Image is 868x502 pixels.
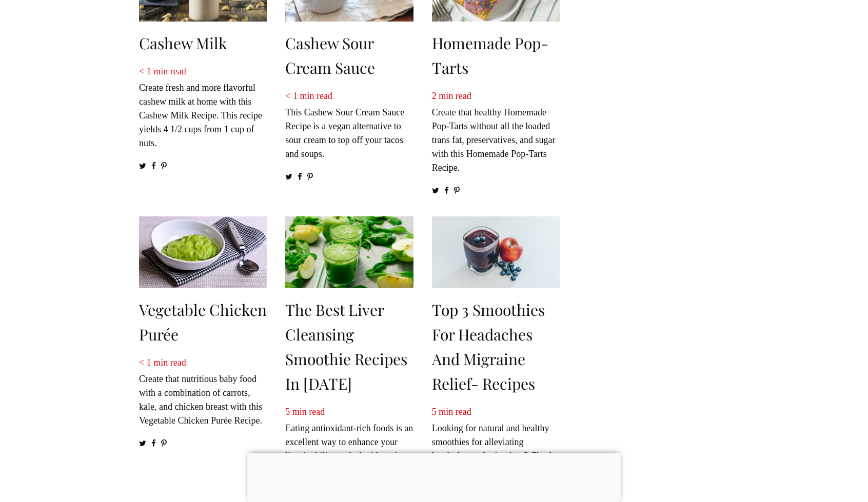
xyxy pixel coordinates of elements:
span: min read [439,407,471,417]
a: Cashew Sour Cream Sauce [285,33,375,78]
span: 2 [432,91,437,101]
a: Cashew Milk [139,33,227,53]
span: min read [300,91,332,101]
p: Create that healthy Homemade Pop-Tarts without all the loaded trans fat, preservatives, and sugar... [432,89,560,175]
p: Create fresh and more flavorful cashew milk at home with this Cashew Milk Recipe. This recipe yie... [139,65,267,150]
img: The Best Liver Cleansing Smoothie Recipes in 2022 [285,216,413,288]
a: Homemade Pop-Tarts [432,33,548,78]
iframe: Advertisement [247,453,621,499]
span: min read [439,91,471,101]
p: Create that nutritious baby food with a combination of carrots, kale, and chicken breast with thi... [139,356,267,428]
img: Vegetable Chicken Purée [139,216,267,288]
p: This Cashew Sour Cream Sauce Recipe is a vegan alternative to sour cream to top off your tacos an... [285,89,413,161]
a: Top 3 Smoothies for Headaches and Migraine Relief- Recipes [432,299,545,394]
span: < 1 [285,91,298,101]
span: min read [153,66,186,76]
iframe: Advertisement [588,15,726,323]
p: Looking for natural and healthy smoothies for alleviating headaches and migraines? Check out this... [432,405,560,491]
span: 5 [285,407,290,417]
a: Vegetable Chicken Purée [139,299,267,345]
span: < 1 [139,357,151,368]
span: < 1 [139,66,151,76]
span: 5 [432,407,437,417]
img: Top 3 Smoothies for Headaches and Migraine Relief- Recipes [432,216,560,288]
span: min read [292,407,325,417]
span: min read [153,357,186,368]
a: The Best Liver Cleansing Smoothie Recipes in [DATE] [285,299,407,394]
